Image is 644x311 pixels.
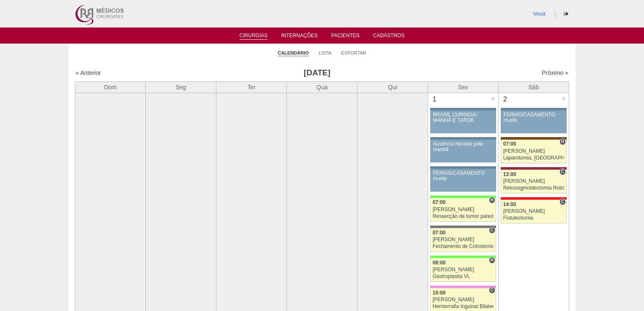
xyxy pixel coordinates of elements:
[433,274,494,279] div: Gastroplastia VL
[559,198,566,205] span: Consultório
[341,50,366,56] a: Exportar
[499,93,512,106] div: 2
[430,108,496,110] div: Key: Aviso
[433,290,446,296] span: 10:00
[433,244,494,249] div: Fechamento de Colostomia ou Enterostomia
[194,67,440,79] h3: [DATE]
[489,197,495,204] span: Hospital
[489,227,495,234] span: Consultório
[430,137,496,140] div: Key: Aviso
[503,215,565,221] div: Fistulectomia
[428,93,441,106] div: 1
[433,214,494,219] div: Ressecção de tumor parede abdominal pélvica
[319,50,331,56] a: Lista
[489,287,495,294] span: Consultório
[503,141,516,147] span: 07:00
[433,304,494,309] div: Herniorrafia Inguinal Bilateral
[559,138,566,145] span: Hospital
[75,81,146,93] th: Dom
[430,286,496,288] div: Key: Albert Einstein
[503,171,516,177] span: 13:00
[501,167,567,170] div: Key: Sírio Libanês
[430,226,496,228] div: Key: Santa Catarina
[489,93,497,104] div: +
[331,33,360,41] a: Pacientes
[433,112,494,123] div: BRASIL CURINGA/ MANHÃ E TARDE
[433,199,446,205] span: 07:00
[501,137,567,140] div: Key: Santa Joana
[501,200,567,223] a: C 14:00 [PERSON_NAME] Fistulectomia
[433,260,446,266] span: 09:00
[503,201,516,207] span: 14:00
[501,140,567,163] a: H 07:00 [PERSON_NAME] Laparotomia, [GEOGRAPHIC_DATA], Drenagem, Bridas
[433,230,446,236] span: 07:00
[542,69,568,76] a: Próximo »
[504,112,564,123] div: FÉRIAS/CASAMENTO murilo
[433,171,494,182] div: FÉRIAS/CASAMENTO murilo
[433,207,494,212] div: [PERSON_NAME]
[430,258,496,282] a: H 09:00 [PERSON_NAME] Gastroplastia VL
[433,237,494,242] div: [PERSON_NAME]
[501,108,567,110] div: Key: Aviso
[564,11,568,17] i: Sair
[499,81,569,93] th: Sáb
[430,169,496,192] a: FÉRIAS/CASAMENTO murilo
[503,209,565,214] div: [PERSON_NAME]
[430,166,496,169] div: Key: Aviso
[287,81,357,93] th: Qua
[430,198,496,222] a: H 07:00 [PERSON_NAME] Ressecção de tumor parede abdominal pélvica
[278,50,308,56] a: Calendário
[501,170,567,193] a: C 13:00 [PERSON_NAME] Retossigmoidectomia Robótica
[430,195,496,198] div: Key: Brasil
[503,149,565,154] div: [PERSON_NAME]
[433,141,494,152] div: Ausência Nicolas pela manhã
[146,81,216,93] th: Seg
[533,11,546,17] a: Vincit
[559,168,566,175] span: Consultório
[430,256,496,258] div: Key: Brasil
[373,33,405,41] a: Cadastros
[489,257,495,264] span: Hospital
[240,33,268,40] a: Cirurgias
[503,155,565,161] div: Laparotomia, [GEOGRAPHIC_DATA], Drenagem, Bridas
[501,197,567,200] div: Key: Assunção
[433,297,494,303] div: [PERSON_NAME]
[503,179,565,184] div: [PERSON_NAME]
[503,185,565,191] div: Retossigmoidectomia Robótica
[501,110,567,133] a: FÉRIAS/CASAMENTO murilo
[76,69,101,76] a: « Anterior
[430,110,496,133] a: BRASIL CURINGA/ MANHÃ E TARDE
[428,81,499,93] th: Sex
[357,81,428,93] th: Qui
[433,267,494,272] div: [PERSON_NAME]
[281,33,318,41] a: Internações
[430,228,496,252] a: C 07:00 [PERSON_NAME] Fechamento de Colostomia ou Enterostomia
[430,140,496,162] a: Ausência Nicolas pela manhã
[216,81,287,93] th: Ter
[560,93,567,104] div: +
